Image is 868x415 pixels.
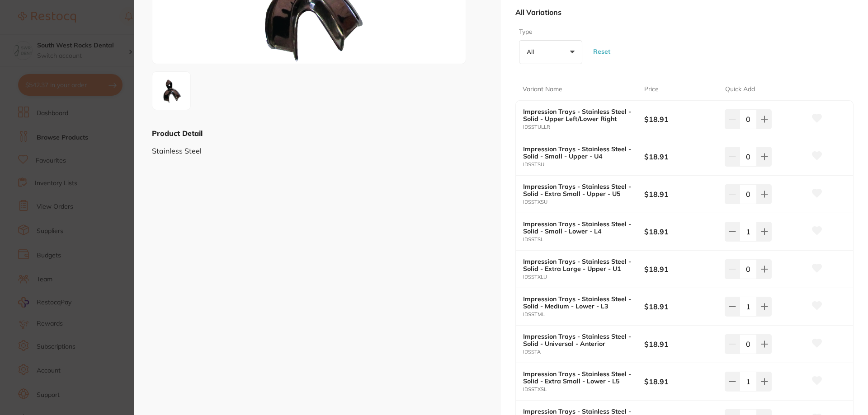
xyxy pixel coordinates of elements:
[590,35,613,68] button: Reset
[523,162,644,168] small: IDSSTSU
[523,108,632,122] b: Impression Trays - Stainless Steel - Solid - Upper Left/Lower Right
[155,75,188,107] img: ZHRoPTE5MjA
[644,85,659,94] p: Price
[523,258,632,272] b: Impression Trays - Stainless Steel - Solid - Extra Large - Upper - U1
[523,237,644,242] small: IDSSTSL
[152,129,203,138] b: Product Detail
[523,220,632,235] b: Impression Trays - Stainless Steel - Solid - Small - Lower - L4
[152,138,483,155] div: Stainless Steel
[644,114,717,124] b: $18.91
[523,274,644,280] small: IDSSTXLU
[523,183,632,197] b: Impression Trays - Stainless Steel - Solid - Extra Small - Upper - U5
[523,333,632,347] b: Impression Trays - Stainless Steel - Solid - Universal - Anterior
[523,85,562,94] p: Variant Name
[644,189,717,199] b: $18.91
[644,302,717,312] b: $18.91
[644,264,717,274] b: $18.91
[515,8,561,17] p: All Variations
[523,312,644,317] small: IDSSTML
[644,227,717,237] b: $18.91
[523,295,632,310] b: Impression Trays - Stainless Steel - Solid - Medium - Lower - L3
[725,85,755,94] p: Quick Add
[519,40,582,65] button: All
[523,370,632,385] b: Impression Trays - Stainless Steel - Solid - Extra Small - Lower - L5
[644,152,717,162] b: $18.91
[519,28,580,37] label: Type
[523,145,632,160] b: Impression Trays - Stainless Steel - Solid - Small - Upper - U4
[523,199,644,205] small: IDSSTXSU
[523,349,644,355] small: IDSSTA
[527,48,538,56] p: All
[523,387,644,392] small: IDSSTXSL
[523,124,644,130] small: IDSSTULLR
[644,377,717,387] b: $18.91
[644,339,717,349] b: $18.91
